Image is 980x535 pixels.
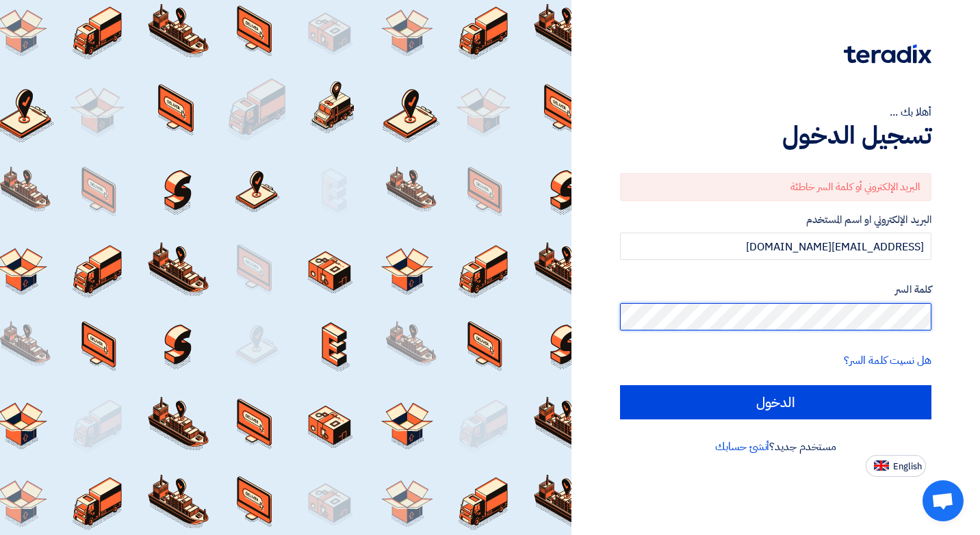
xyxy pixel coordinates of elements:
label: البريد الإلكتروني او اسم المستخدم [620,212,931,228]
span: English [893,462,922,471]
img: en-US.png [874,460,889,471]
a: هل نسيت كلمة السر؟ [844,352,931,369]
img: Teradix logo [844,44,931,64]
div: Open chat [923,480,964,521]
button: English [866,455,926,477]
h1: تسجيل الدخول [620,120,931,151]
input: الدخول [620,385,931,419]
div: أهلا بك ... [620,104,931,120]
div: مستخدم جديد؟ [620,439,931,455]
div: البريد الإلكتروني أو كلمة السر خاطئة [620,173,931,201]
a: أنشئ حسابك [715,439,769,455]
input: أدخل بريد العمل الإلكتروني او اسم المستخدم الخاص بك ... [620,233,931,260]
label: كلمة السر [620,282,931,298]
